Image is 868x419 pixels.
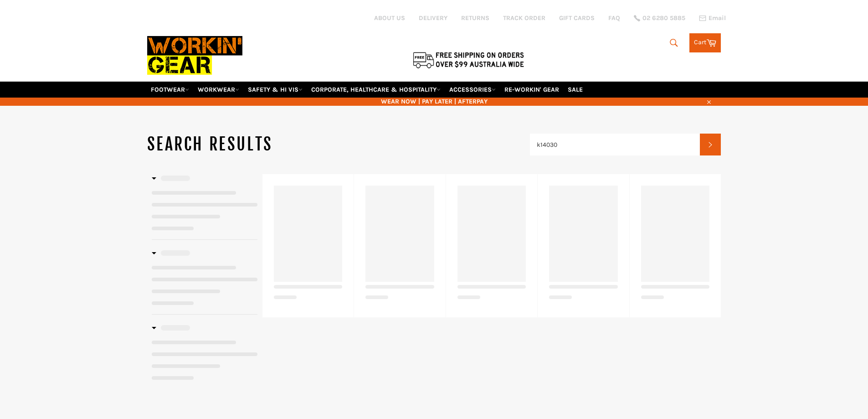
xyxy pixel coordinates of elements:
a: CORPORATE, HEALTHCARE & HOSPITALITY [308,82,444,98]
img: Workin Gear leaders in Workwear, Safety Boots, PPE, Uniforms. Australia's No.1 in Workwear [147,30,242,81]
a: SAFETY & HI VIS [244,82,306,98]
a: TRACK ORDER [503,14,545,22]
a: RE-WORKIN' GEAR [501,82,563,98]
a: GIFT CARDS [559,14,595,22]
a: ABOUT US [374,14,405,22]
a: Email [699,15,726,22]
span: Email [709,15,726,21]
a: FAQ [608,14,620,22]
input: Search [530,134,700,155]
img: Flat $9.95 shipping Australia wide [411,50,525,69]
a: Cart [689,33,721,52]
a: 02 6280 5885 [634,15,685,21]
span: WEAR NOW | PAY LATER | AFTERPAY [147,97,721,106]
a: ACCESSORIES [446,82,499,98]
a: FOOTWEAR [147,82,193,98]
a: RETURNS [461,14,489,22]
a: WORKWEAR [194,82,243,98]
a: SALE [564,82,586,98]
a: DELIVERY [419,14,447,22]
h1: Search results [147,133,530,156]
span: 02 6280 5885 [642,15,685,21]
